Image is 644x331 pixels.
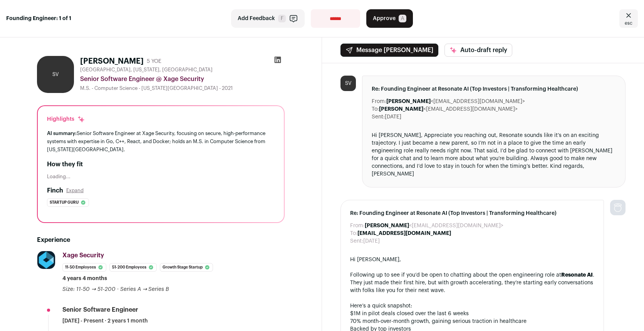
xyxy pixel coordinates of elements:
span: [DATE] - Present · 2 years 1 month [62,317,148,325]
dd: <[EMAIL_ADDRESS][DOMAIN_NAME]> [386,98,525,105]
dd: <[EMAIL_ADDRESS][DOMAIN_NAME]> [379,105,518,113]
div: SV [37,56,74,93]
li: 51-200 employees [109,263,157,272]
span: esc [625,20,632,26]
strong: Founding Engineer: 1 of 1 [6,15,71,22]
span: Startup guru [50,199,79,206]
div: 5 YOE [147,57,161,65]
b: [PERSON_NAME] [386,99,431,104]
span: A [399,15,406,22]
span: Size: 11-50 → 51-200 [62,287,116,292]
div: Highlights [47,115,85,123]
span: 4 years 4 months [62,275,107,282]
dd: <[EMAIL_ADDRESS][DOMAIN_NAME]> [365,222,503,230]
li: 70% month-over-month growth, gaining serious traction in healthcare [350,317,594,325]
dt: Sent: [372,113,385,121]
h1: [PERSON_NAME] [80,56,144,67]
h2: How they fit [47,160,275,169]
span: AI summary: [47,131,77,136]
dt: Sent: [350,237,363,245]
button: Expand [66,187,84,194]
span: Add Feedback [238,15,275,22]
dt: To: [372,105,379,113]
button: Message [PERSON_NAME] [340,44,438,57]
span: · [117,285,119,293]
div: Senior Software Engineer @ Xage Security [80,74,285,84]
div: SV [340,76,356,91]
li: 11-50 employees [62,263,106,272]
b: [PERSON_NAME] [365,223,409,228]
dd: [DATE] [363,237,380,245]
span: Re: Founding Engineer at Resonate AI (Top Investors | Transforming Healthcare) [372,85,616,93]
button: Auto-draft reply [444,44,512,57]
span: F [278,15,286,22]
span: Approve [373,15,396,22]
dt: From: [350,222,365,230]
div: Hi [PERSON_NAME], [350,256,594,263]
span: Series A → Series B [120,287,169,292]
img: nopic.png [610,200,626,215]
div: Hi [PERSON_NAME], Appreciate you reaching out, Resonate sounds like it’s on an exciting trajector... [372,132,616,178]
div: Loading... [47,174,275,180]
div: M.S. - Computer Science - [US_STATE][GEOGRAPHIC_DATA] - 2021 [80,85,285,91]
dt: To: [350,230,357,237]
a: Close [619,9,638,28]
div: Senior Software Engineer at Xage Security, focusing on secure, high-performance systems with expe... [47,129,275,154]
button: Approve A [366,9,413,28]
li: $1M in pilot deals closed over the last 6 weeks [350,310,594,317]
b: [PERSON_NAME] [379,106,423,112]
div: Senior Software Engineer [62,306,138,314]
button: Add Feedback F [231,9,305,28]
img: 0aa1f98735541b6b79209cc4e0155d4a613c79f4d4a4dc394c5c4fe7fa5cfa3a.jpg [37,251,55,269]
b: [EMAIL_ADDRESS][DOMAIN_NAME] [357,231,451,236]
div: Here’s a quick snapshot: [350,302,594,310]
li: Growth Stage Startup [160,263,213,272]
span: [GEOGRAPHIC_DATA], [US_STATE], [GEOGRAPHIC_DATA] [80,67,213,73]
div: Following up to see if you’d be open to chatting about the open engineering role at . They just m... [350,271,594,294]
h2: Finch [47,186,63,195]
span: Xage Security [62,252,104,258]
dd: [DATE] [385,113,401,121]
h2: Experience [37,235,285,245]
span: Re: Founding Engineer at Resonate AI (Top Investors | Transforming Healthcare) [350,209,594,217]
dt: From: [372,98,386,105]
strong: Resonate AI [561,272,593,278]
